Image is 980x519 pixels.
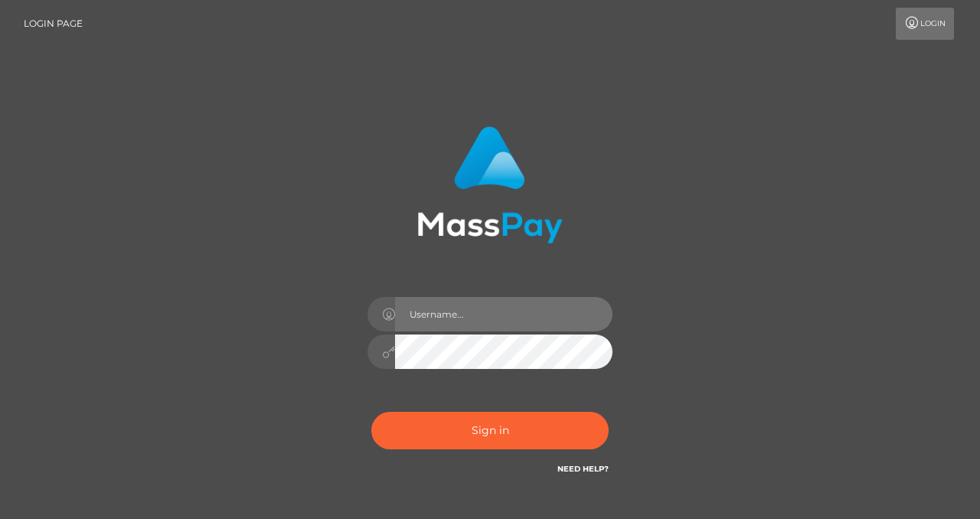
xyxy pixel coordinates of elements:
[557,464,609,474] a: Need Help?
[24,8,83,40] a: Login Page
[395,297,612,331] input: Username...
[371,412,609,449] button: Sign in
[896,8,954,40] a: Login
[417,126,563,243] img: MassPay Login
